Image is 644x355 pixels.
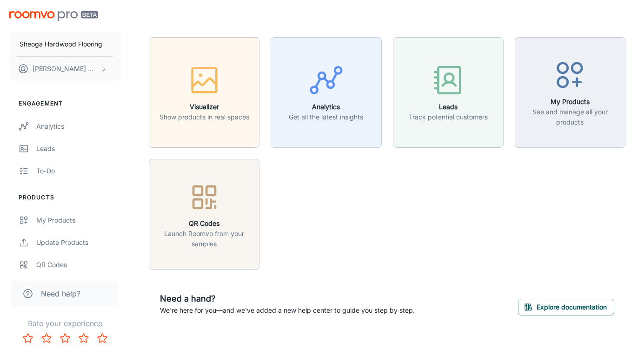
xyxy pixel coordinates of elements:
[36,215,120,225] div: My Products
[159,102,249,112] h6: Visualizer
[36,237,120,248] div: Update Products
[515,37,625,148] button: My ProductsSee and manage all your products
[36,144,120,154] div: Leads
[9,32,120,56] button: Sheoga Hardwood Flooring
[409,102,488,112] h6: Leads
[33,64,98,74] p: [PERSON_NAME] McNama
[289,102,363,112] h6: Analytics
[36,260,120,270] div: QR Codes
[159,112,249,122] p: Show products in real spaces
[271,37,381,148] button: AnalyticsGet all the latest insights
[74,329,93,348] button: Rate 4 star
[7,318,122,329] p: Rate your experience
[521,97,619,107] h6: My Products
[20,39,102,49] p: Sheoga Hardwood Flooring
[160,292,415,305] h6: Need a hand?
[155,218,253,229] h6: QR Codes
[37,329,56,348] button: Rate 2 star
[9,11,98,21] img: Roomvo PRO Beta
[155,229,253,249] p: Launch Roomvo from your samples
[93,329,112,348] button: Rate 5 star
[149,159,259,270] button: QR CodesLaunch Roomvo from your samples
[36,166,120,176] div: To-do
[521,107,619,127] p: See and manage all your products
[409,112,488,122] p: Track potential customers
[19,329,37,348] button: Rate 1 star
[393,87,504,97] a: LeadsTrack potential customers
[56,329,74,348] button: Rate 3 star
[41,288,80,299] span: Need help?
[149,37,259,148] button: VisualizerShow products in real spaces
[289,112,363,122] p: Get all the latest insights
[160,305,415,316] p: We're here for you—and we've added a new help center to guide you step by step.
[393,37,504,148] button: LeadsTrack potential customers
[271,87,381,97] a: AnalyticsGet all the latest insights
[36,121,120,131] div: Analytics
[518,299,614,316] button: Explore documentation
[515,87,625,97] a: My ProductsSee and manage all your products
[9,57,120,81] button: [PERSON_NAME] McNama
[518,302,614,311] a: Explore documentation
[149,209,259,218] a: QR CodesLaunch Roomvo from your samples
